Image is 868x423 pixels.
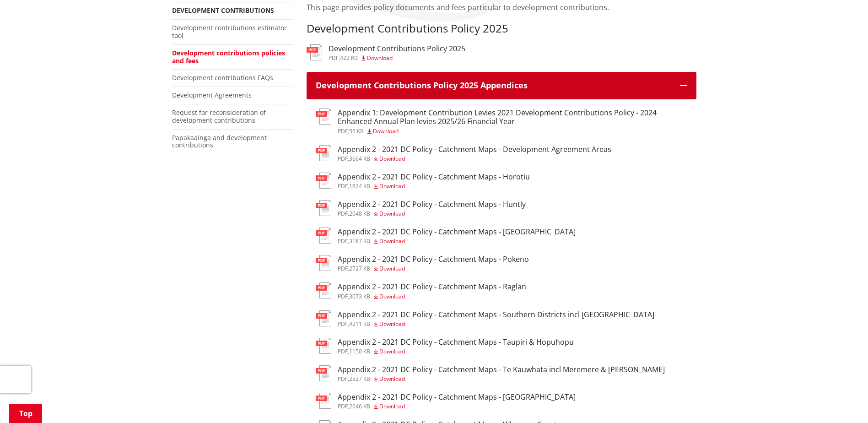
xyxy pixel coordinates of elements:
[379,210,405,217] span: Download
[349,237,370,245] span: 3187 KB
[338,211,526,217] div: ,
[338,282,526,291] h3: Appendix 2 - 2021 DC Policy - Catchment Maps - Raglan
[338,320,348,328] span: pdf
[307,72,696,99] button: Development Contributions Policy 2025 Appendices
[316,338,574,354] a: Appendix 2 - 2021 DC Policy - Catchment Maps - Taupiri & Hopuhopu pdf,1150 KB Download
[379,293,405,300] span: Download
[338,173,530,181] h3: Appendix 2 - 2021 DC Policy - Catchment Maps - Horotiu
[349,402,370,410] span: 2646 KB
[338,145,611,154] h3: Appendix 2 - 2021 DC Policy - Catchment Maps - Development Agreement Areas
[9,404,42,423] a: Top
[316,200,526,217] a: Appendix 2 - 2021 DC Policy - Catchment Maps - Huntly pdf,2048 KB Download
[316,310,654,327] a: Appendix 2 - 2021 DC Policy - Catchment Maps - Southern Districts incl [GEOGRAPHIC_DATA] pdf,4211...
[349,155,370,163] span: 3664 KB
[349,347,370,355] span: 1150 KB
[338,347,348,355] span: pdf
[307,2,696,13] p: This page provides policy documents and fees particular to development contributions.
[307,22,696,35] h3: Development Contributions Policy 2025
[379,375,405,383] span: Download
[338,402,348,410] span: pdf
[338,210,348,217] span: pdf
[349,210,370,217] span: 2048 KB
[316,173,530,189] a: Appendix 2 - 2021 DC Policy - Catchment Maps - Horotiu pdf,1624 KB Download
[338,294,526,299] div: ,
[172,49,285,65] a: Development contributions policies and fees
[172,91,252,99] a: Development Agreements
[379,265,405,272] span: Download
[316,173,331,189] img: document-pdf.svg
[316,200,331,216] img: document-pdf.svg
[379,237,405,245] span: Download
[316,108,331,125] img: document-pdf.svg
[316,365,665,382] a: Appendix 2 - 2021 DC Policy - Catchment Maps - Te Kauwhata incl Meremere & [PERSON_NAME] pdf,2527...
[316,282,526,299] a: Appendix 2 - 2021 DC Policy - Catchment Maps - Raglan pdf,3073 KB Download
[172,108,266,125] a: Request for reconsideration of development contributions
[338,310,654,319] h3: Appendix 2 - 2021 DC Policy - Catchment Maps - Southern Districts incl [GEOGRAPHIC_DATA]
[329,55,465,61] div: ,
[316,255,331,271] img: document-pdf.svg
[338,182,348,190] span: pdf
[338,127,348,135] span: pdf
[349,293,370,300] span: 3073 KB
[338,237,348,245] span: pdf
[338,129,687,134] div: ,
[316,81,671,90] h3: Development Contributions Policy 2025 Appendices
[826,385,859,418] iframe: Messenger Launcher
[338,228,576,236] h3: Appendix 2 - 2021 DC Policy - Catchment Maps - [GEOGRAPHIC_DATA]
[338,393,576,401] h3: Appendix 2 - 2021 DC Policy - Catchment Maps - [GEOGRAPHIC_DATA]
[316,282,331,298] img: document-pdf.svg
[338,349,574,354] div: ,
[316,393,331,409] img: document-pdf.svg
[338,108,687,126] h3: Appendix 1: Development Contribution Levies 2021 Development Contributions Policy - 2024 Enhanced...
[338,265,348,272] span: pdf
[316,228,331,244] img: document-pdf.svg
[338,184,530,189] div: ,
[316,145,611,162] a: Appendix 2 - 2021 DC Policy - Catchment Maps - Development Agreement Areas pdf,3664 KB Download
[338,239,576,244] div: ,
[349,182,370,190] span: 1624 KB
[172,23,287,40] a: Development contributions estimator tool
[338,375,348,383] span: pdf
[379,320,405,328] span: Download
[307,44,322,60] img: document-pdf.svg
[316,228,576,244] a: Appendix 2 - 2021 DC Policy - Catchment Maps - [GEOGRAPHIC_DATA] pdf,3187 KB Download
[349,265,370,272] span: 2727 KB
[367,54,393,62] span: Download
[338,321,654,327] div: ,
[172,73,273,82] a: Development contributions FAQs
[338,376,665,382] div: ,
[379,182,405,190] span: Download
[338,338,574,347] h3: Appendix 2 - 2021 DC Policy - Catchment Maps - Taupiri & Hopuhopu
[338,365,665,374] h3: Appendix 2 - 2021 DC Policy - Catchment Maps - Te Kauwhata incl Meremere & [PERSON_NAME]
[329,54,339,62] span: pdf
[338,404,576,409] div: ,
[338,156,611,162] div: ,
[379,155,405,163] span: Download
[338,266,529,271] div: ,
[338,293,348,300] span: pdf
[172,133,267,150] a: Papakaainga and development contributions
[349,320,370,328] span: 4211 KB
[329,44,465,53] h3: Development Contributions Policy 2025
[338,255,529,264] h3: Appendix 2 - 2021 DC Policy - Catchment Maps - Pokeno
[379,402,405,410] span: Download
[349,127,364,135] span: 55 KB
[373,127,399,135] span: Download
[316,365,331,381] img: document-pdf.svg
[307,44,465,61] a: Development Contributions Policy 2025 pdf,422 KB Download
[316,310,331,326] img: document-pdf.svg
[316,393,576,409] a: Appendix 2 - 2021 DC Policy - Catchment Maps - [GEOGRAPHIC_DATA] pdf,2646 KB Download
[338,155,348,163] span: pdf
[340,54,358,62] span: 422 KB
[316,338,331,354] img: document-pdf.svg
[338,200,526,209] h3: Appendix 2 - 2021 DC Policy - Catchment Maps - Huntly
[316,145,331,161] img: document-pdf.svg
[172,6,274,15] a: Development contributions
[379,347,405,355] span: Download
[316,108,687,134] a: Appendix 1: Development Contribution Levies 2021 Development Contributions Policy - 2024 Enhanced...
[349,375,370,383] span: 2527 KB
[316,255,529,271] a: Appendix 2 - 2021 DC Policy - Catchment Maps - Pokeno pdf,2727 KB Download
